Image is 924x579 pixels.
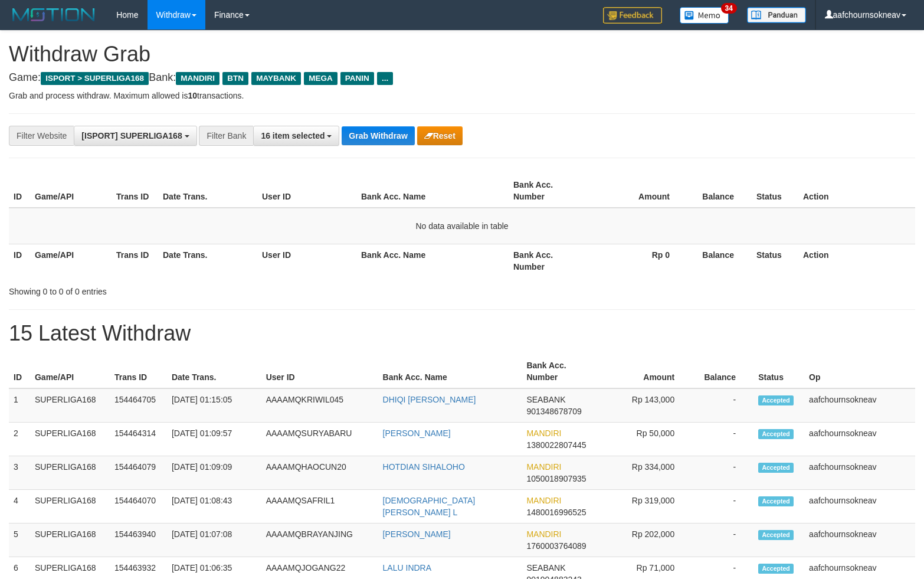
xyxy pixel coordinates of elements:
td: aafchournsokneav [804,490,915,524]
td: [DATE] 01:09:09 [167,456,261,490]
th: Bank Acc. Name [356,244,509,277]
td: AAAAMQHAOCUN20 [261,456,378,490]
th: Balance [692,355,753,388]
td: 1 [9,388,30,423]
th: Status [753,355,804,388]
span: MANDIRI [526,462,561,472]
th: User ID [257,244,356,277]
div: Showing 0 to 0 of 0 entries [9,281,376,297]
span: Accepted [758,463,794,473]
th: Action [798,244,915,277]
td: aafchournsokneav [804,423,915,456]
th: Trans ID [112,174,158,208]
th: Bank Acc. Number [509,174,590,208]
button: 16 item selected [253,126,339,146]
span: [ISPORT] SUPERLIGA168 [81,131,182,140]
td: 154464705 [110,388,167,423]
td: SUPERLIGA168 [30,456,110,490]
td: AAAAMQSAFRIL1 [261,490,378,524]
td: 154464070 [110,490,167,524]
a: [PERSON_NAME] [383,529,451,539]
span: Copy 1480016996525 to clipboard [526,508,586,517]
span: SEABANK [526,395,565,404]
strong: 10 [188,91,197,100]
span: 16 item selected [261,131,325,140]
th: Action [798,174,915,208]
div: Filter Bank [199,126,253,146]
td: - [692,490,753,524]
span: 34 [721,3,737,14]
span: MANDIRI [176,72,219,85]
td: - [692,388,753,423]
h1: Withdraw Grab [9,42,915,66]
th: Bank Acc. Number [509,244,590,277]
td: 4 [9,490,30,524]
img: Feedback.jpg [603,7,662,24]
th: Balance [687,174,752,208]
span: MAYBANK [251,72,301,85]
th: Status [752,174,798,208]
div: Filter Website [9,126,74,146]
span: Copy 901348678709 to clipboard [526,407,581,416]
td: Rp 143,000 [600,388,692,423]
span: Copy 1050018907935 to clipboard [526,474,586,483]
a: HOTDIAN SIHALOHO [383,462,465,472]
td: 154464079 [110,456,167,490]
td: Rp 50,000 [600,423,692,456]
td: SUPERLIGA168 [30,490,110,524]
span: Copy 1380022807445 to clipboard [526,440,586,450]
td: - [692,423,753,456]
td: aafchournsokneav [804,456,915,490]
span: ISPORT > SUPERLIGA168 [41,72,149,85]
td: 2 [9,423,30,456]
span: MANDIRI [526,496,561,505]
p: Grab and process withdraw. Maximum allowed is transactions. [9,90,915,102]
button: [ISPORT] SUPERLIGA168 [74,126,196,146]
td: - [692,456,753,490]
td: Rp 334,000 [600,456,692,490]
td: 154463940 [110,524,167,557]
span: Accepted [758,429,794,439]
th: Date Trans. [167,355,261,388]
th: Amount [590,174,687,208]
span: BTN [222,72,248,85]
th: Status [752,244,798,277]
th: Date Trans. [158,174,257,208]
td: aafchournsokneav [804,388,915,423]
td: AAAAMQBRAYANJING [261,524,378,557]
span: MANDIRI [526,529,561,539]
h1: 15 Latest Withdraw [9,322,915,345]
span: MEGA [304,72,338,85]
span: SEABANK [526,563,565,573]
span: Accepted [758,395,794,405]
a: DHIQI [PERSON_NAME] [383,395,476,404]
th: ID [9,174,30,208]
td: [DATE] 01:15:05 [167,388,261,423]
td: 3 [9,456,30,490]
td: - [692,524,753,557]
td: 5 [9,524,30,557]
a: [DEMOGRAPHIC_DATA][PERSON_NAME] L [383,496,476,517]
span: MANDIRI [526,428,561,438]
th: Trans ID [110,355,167,388]
td: AAAAMQSURYABARU [261,423,378,456]
span: Accepted [758,530,794,540]
img: MOTION_logo.png [9,6,99,24]
th: Game/API [30,174,112,208]
td: [DATE] 01:09:57 [167,423,261,456]
th: Balance [687,244,752,277]
span: Accepted [758,496,794,506]
th: Game/API [30,355,110,388]
th: User ID [261,355,378,388]
span: PANIN [340,72,374,85]
td: No data available in table [9,208,915,244]
td: SUPERLIGA168 [30,524,110,557]
button: Grab Withdraw [342,126,414,145]
img: Button%20Memo.svg [680,7,729,24]
a: LALU INDRA [383,563,431,573]
th: Game/API [30,244,112,277]
td: AAAAMQKRIWIL045 [261,388,378,423]
td: aafchournsokneav [804,524,915,557]
a: [PERSON_NAME] [383,428,451,438]
span: Accepted [758,564,794,574]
